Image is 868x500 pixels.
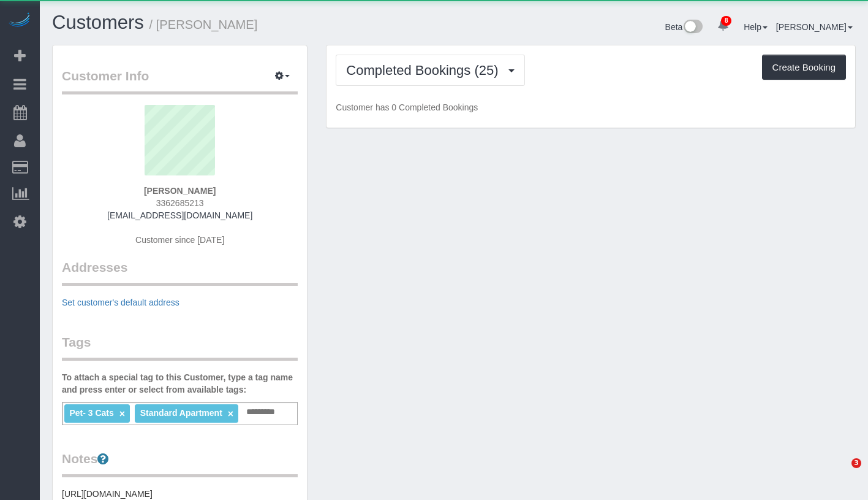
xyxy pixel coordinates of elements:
[52,12,144,33] a: Customers
[721,16,731,26] span: 8
[62,371,298,396] label: To attach a special tag to this Customer, type a tag name and press enter or select from availabl...
[156,198,204,208] span: 3362685213
[744,22,768,32] a: Help
[346,63,504,78] span: Completed Bookings (25)
[144,186,216,196] strong: [PERSON_NAME]
[851,458,861,468] span: 3
[665,22,703,32] a: Beta
[69,408,113,418] span: Pet- 3 Cats
[711,12,735,39] a: 8
[140,408,222,418] span: Standard Apartment
[62,67,298,94] legend: Customer Info
[107,210,252,220] a: [EMAIL_ADDRESS][DOMAIN_NAME]
[682,20,703,36] img: New interface
[62,298,179,307] a: Set customer's default address
[135,235,224,245] span: Customer since [DATE]
[826,458,856,488] iframe: Intercom live chat
[7,12,32,29] img: Automaid Logo
[776,22,853,32] a: [PERSON_NAME]
[336,101,846,113] p: Customer has 0 Completed Bookings
[228,409,233,419] a: ×
[336,55,524,86] button: Completed Bookings (25)
[119,409,125,419] a: ×
[149,18,258,31] small: / [PERSON_NAME]
[762,55,846,80] button: Create Booking
[62,333,298,361] legend: Tags
[62,450,298,477] legend: Notes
